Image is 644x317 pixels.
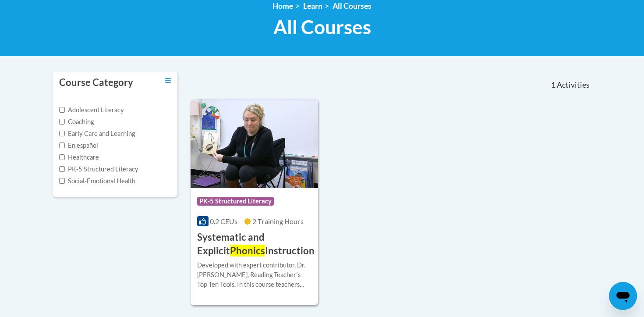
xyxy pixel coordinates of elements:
span: Activities [557,80,590,90]
a: Course LogoPK-5 Structured Literacy0.2 CEUs2 Training Hours Systematic and ExplicitPhonicsInstruc... [191,99,318,305]
label: Adolescent Literacy [59,105,124,115]
a: All Courses [333,1,372,11]
label: Coaching [59,117,94,127]
label: Healthcare [59,153,99,162]
label: En español [59,141,98,150]
a: Learn [303,1,322,11]
span: PK-5 Structured Literacy [197,197,274,206]
a: Toggle collapse [165,76,171,85]
label: Social-Emotional Health [59,176,135,186]
input: Checkbox for Options [59,119,65,125]
label: PK-5 Structured Literacy [59,164,138,174]
span: 0.2 CEUs [210,217,237,225]
input: Checkbox for Options [59,154,65,160]
h3: Systematic and Explicit Instruction [197,231,315,258]
img: Course Logo [191,99,318,188]
div: Developed with expert contributor, Dr. [PERSON_NAME], Reading Teacherʹs Top Ten Tools. In this co... [197,260,311,289]
input: Checkbox for Options [59,107,65,113]
input: Checkbox for Options [59,178,65,184]
input: Checkbox for Options [59,131,65,136]
span: 1 [551,80,556,90]
span: All Courses [273,15,371,39]
input: Checkbox for Options [59,166,65,172]
span: 2 Training Hours [252,217,304,225]
h3: Course Category [59,76,133,89]
a: Home [272,1,293,11]
iframe: Button to launch messaging window [609,282,637,310]
label: Early Care and Learning [59,129,135,139]
span: Phonics [230,245,265,256]
input: Checkbox for Options [59,142,65,148]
